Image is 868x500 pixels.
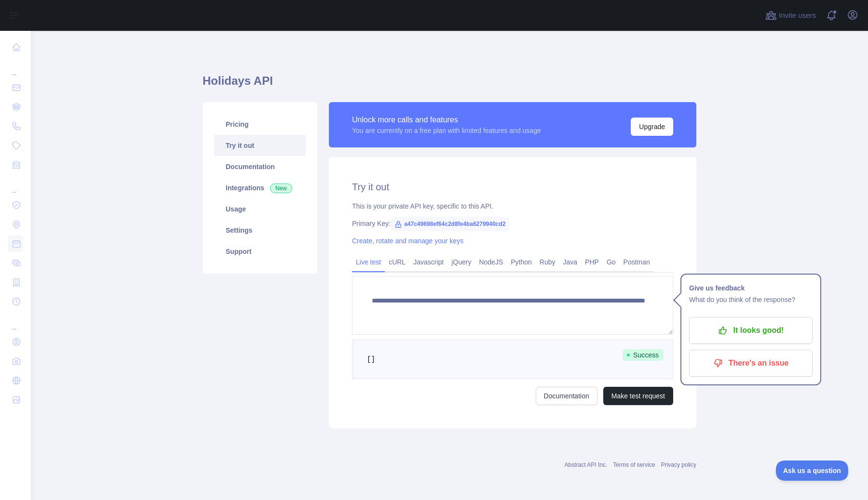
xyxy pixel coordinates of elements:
a: Documentation [214,156,306,177]
a: Python [507,254,536,270]
a: Live test [352,254,385,270]
a: jQuery [448,254,475,270]
span: a47c49698ef64c2d8fe4ba6279940cd2 [391,217,509,231]
a: PHP [581,254,603,270]
a: NodeJS [475,254,507,270]
a: Support [214,241,306,262]
iframe: Toggle Customer Support [776,461,849,481]
span: New [270,184,292,193]
a: Create, rotate and manage your keys [352,237,463,245]
div: Primary Key: [352,219,673,228]
a: Abstract API Inc. [565,461,608,468]
div: ... [8,175,23,195]
a: Integrations New [214,177,306,198]
p: What do you think of the response? [689,294,813,305]
button: Make test request [603,387,673,405]
h2: Try it out [352,180,673,194]
button: Invite users [763,8,818,23]
a: Go [603,254,620,270]
div: This is your private API key, specific to this API. [352,201,673,211]
a: Java [559,254,582,270]
a: Try it out [214,135,306,156]
a: Settings [214,220,306,241]
div: You are currently on a free plan with limited features and usage [352,126,541,135]
div: ... [8,312,23,331]
a: Javascript [409,254,448,270]
span: Success [623,349,664,361]
h1: Holidays API [203,73,696,96]
button: Upgrade [631,118,673,136]
div: Unlock more calls and features [352,114,541,126]
div: ... [8,58,23,77]
a: Usage [214,198,306,220]
a: Pricing [214,114,306,135]
a: Ruby [536,254,559,270]
a: cURL [385,254,409,270]
h1: Give us feedback [689,282,813,294]
a: Documentation [536,387,597,405]
span: [] [367,355,375,363]
a: Privacy policy [661,461,696,468]
a: Postman [620,254,654,270]
span: Invite users [779,10,816,21]
a: Terms of service [613,461,655,468]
